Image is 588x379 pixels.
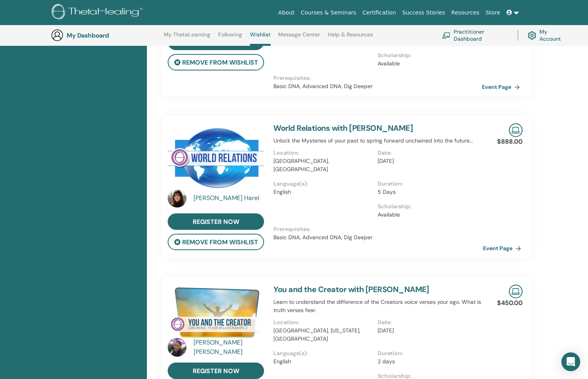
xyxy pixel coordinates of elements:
a: Message Center [278,31,320,44]
p: Date : [378,318,477,327]
p: [GEOGRAPHIC_DATA], [GEOGRAPHIC_DATA] [273,157,373,173]
a: register now [168,363,264,379]
span: register now [193,218,239,226]
p: $450.00 [497,298,523,308]
h3: My Dashboard [67,32,145,39]
img: World Relations [168,123,264,191]
a: My Account [528,27,567,44]
p: Available [378,60,477,68]
a: Courses & Seminars [298,5,360,20]
p: Scholarship : [378,51,477,60]
p: [GEOGRAPHIC_DATA], [US_STATE], [GEOGRAPHIC_DATA] [273,327,373,343]
img: tab_domain_overview_orange.svg [21,45,27,52]
a: World Relations with [PERSON_NAME] [273,123,413,133]
div: Keywords by Traffic [87,46,132,51]
button: remove from wishlist [168,54,264,70]
p: Language(s) : [273,349,373,357]
a: Event Page [482,81,523,93]
a: Practitioner Dashboard [442,27,508,44]
p: [DATE] [378,157,477,165]
a: register now [168,213,264,230]
img: website_grey.svg [13,20,19,27]
p: Language(s) : [273,180,373,188]
p: 2 days [378,357,477,366]
a: Event Page [483,242,524,254]
span: register now [193,367,239,375]
a: Success Stories [399,5,448,20]
p: Learn to understand the difference of the Creators voice verses your ego. What is truth verses fear. [273,298,482,314]
a: [PERSON_NAME] [PERSON_NAME] [194,338,266,357]
p: Location : [273,149,373,157]
div: Domain Overview [30,46,70,51]
a: Store [483,5,503,20]
img: You and the Creator [168,285,264,340]
div: Domain: [DOMAIN_NAME] [20,20,86,27]
p: Prerequisites : [273,74,482,82]
a: My ThetaLearning [164,31,210,44]
img: chalkboard-teacher.svg [442,32,450,38]
p: English [273,357,373,366]
img: Live Online Seminar [509,123,523,137]
p: English [273,188,373,196]
p: [DATE] [378,327,477,335]
p: Scholarship : [378,202,477,211]
a: Resources [448,5,483,20]
p: Available [378,211,477,219]
p: $888.00 [497,137,523,146]
a: You and the Creator with [PERSON_NAME] [273,284,429,294]
p: 5 Days [378,188,477,196]
p: Duration : [378,180,477,188]
div: v 4.0.25 [22,13,38,19]
p: Duration : [378,349,477,357]
button: remove from wishlist [168,234,264,250]
img: logo.png [52,4,145,22]
a: About [275,5,297,20]
p: Prerequisites : [273,225,482,233]
p: Basic DNA, Advanced DNA, Dig Deeper [273,82,482,90]
img: logo_orange.svg [13,13,19,19]
p: Basic DNA, Advanced DNA, Dig Deeper [273,233,482,242]
img: Live Online Seminar [509,285,523,298]
div: Open Intercom Messenger [561,352,580,371]
img: default.jpg [168,189,186,208]
p: Location : [273,318,373,327]
a: [PERSON_NAME] Harel [194,193,266,203]
p: Unlock the Mysteries of your past to spring forward unchained into the future... [273,137,482,145]
img: tab_keywords_by_traffic_grey.svg [78,45,84,52]
img: generic-user-icon.jpg [51,29,63,42]
p: Date : [378,149,477,157]
a: Certification [359,5,399,20]
a: Help & Resources [328,31,373,44]
img: default.jpg [168,338,186,357]
img: cog.svg [528,29,536,42]
a: Wishlist [250,31,271,46]
a: Following [218,31,242,44]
